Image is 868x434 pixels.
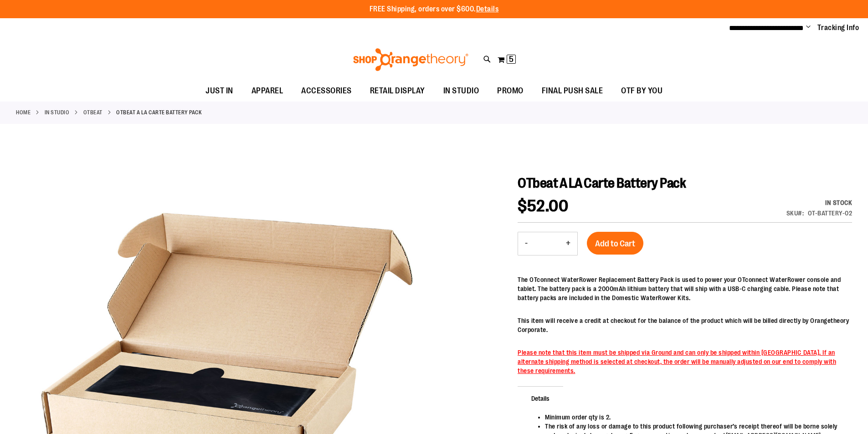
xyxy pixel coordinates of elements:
[434,81,488,101] a: IN STUDIO
[443,81,479,101] span: IN STUDIO
[533,81,612,102] a: FINAL PUSH SALE
[587,232,643,255] button: Add to Cart
[205,81,233,101] span: JUST IN
[45,108,70,117] a: IN STUDIO
[242,81,293,102] a: APPAREL
[370,81,425,101] span: RETAIL DISPLAY
[83,108,103,117] a: OTbeat
[292,81,361,102] a: ACCESSORIES
[806,23,811,32] button: Account menu
[476,5,499,13] a: Details
[497,81,524,101] span: PROMO
[786,198,853,207] div: Availability
[16,108,31,117] a: Home
[509,55,514,64] span: 5
[252,81,283,101] span: APPAREL
[352,48,470,71] img: Shop Orangetheory
[808,209,853,218] div: OT-BATTERY-02
[534,233,559,255] input: Product quantity
[817,23,859,33] a: Tracking Info
[518,316,852,334] p: This item will receive a credit at checkout for the balance of the product which will be billed d...
[518,275,852,302] p: The OTconnect WaterRower Replacement Battery Pack is used to power your OTconnect WaterRower cons...
[488,81,533,102] a: PROMO
[559,232,577,255] button: Increase product quantity
[595,239,635,249] span: Add to Cart
[370,4,499,15] p: FREE Shipping, orders over $600.
[825,199,852,206] span: In stock
[361,81,434,102] a: RETAIL DISPLAY
[542,81,603,101] span: FINAL PUSH SALE
[786,209,804,217] strong: SKU
[518,349,836,374] span: Please note that this item must be shipped via Ground and can only be shipped within [GEOGRAPHIC_...
[116,108,201,117] strong: OTbeat A LA Carte Battery Pack
[518,232,534,255] button: Decrease product quantity
[518,197,568,215] span: $52.00
[545,413,843,422] li: Minimum order qty is 2.
[518,386,563,410] span: Details
[518,175,686,191] span: OTbeat A LA Carte Battery Pack
[612,81,672,102] a: OTF BY YOU
[621,81,663,101] span: OTF BY YOU
[301,81,352,101] span: ACCESSORIES
[196,81,242,102] a: JUST IN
